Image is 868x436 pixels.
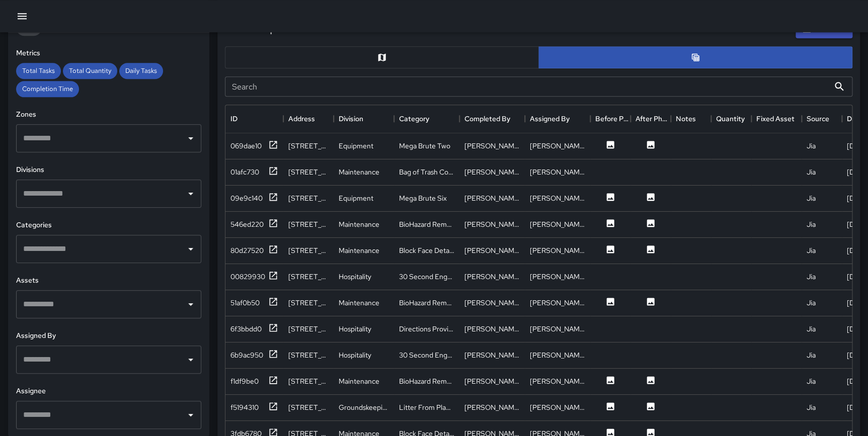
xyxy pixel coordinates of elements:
div: Jia [807,167,816,177]
div: Mike 11 [464,193,520,203]
div: Bag of Trash Collected [399,167,454,177]
div: Maintenance [339,376,379,386]
h6: Categories [16,220,201,231]
div: Division [334,105,394,133]
div: 1510 Franklin Street [288,219,329,229]
div: 069dae10 [230,141,262,151]
div: Notes [676,105,696,133]
div: Equipment [339,141,373,151]
div: ID [230,105,238,133]
div: Mike 16 [464,219,520,229]
button: 00829930 [230,271,278,283]
div: Completion Time [16,81,79,97]
div: Jia [807,402,816,412]
div: BioHazard Removed [399,298,454,308]
div: 6b9ac950 [230,350,263,360]
div: Jia [807,298,816,308]
div: Division [339,105,363,133]
div: Mike 11 [464,376,520,386]
div: 1710 Webster Street [288,324,329,334]
div: Mike 11 [530,298,585,308]
div: Equipment [339,193,373,203]
div: 00829930 [230,272,265,282]
h6: Divisions [16,164,201,176]
button: Open [184,131,198,145]
div: Notes [671,105,711,133]
button: 51af0b50 [230,297,278,309]
div: Mike 12 [530,350,585,360]
div: 30 Second Engagement Conducted [399,350,454,360]
button: f5194310 [230,401,278,414]
div: Before Photo [595,105,630,133]
div: Directions Provided [399,324,454,334]
div: BioHazard Removed [399,219,454,229]
div: Mike 11 [530,376,585,386]
div: Mike 12 [464,324,520,334]
div: Groundskeeping [339,402,389,412]
span: Total Quantity [63,66,117,75]
h6: Assignee [16,386,201,397]
div: Fixed Asset [751,105,802,133]
button: f1df9be0 [230,375,278,388]
div: 546ed220 [230,219,264,229]
div: Maintenance [339,219,379,229]
div: 30 Second Engagement Conducted [399,272,454,282]
div: Assigned By [530,105,570,133]
div: Daily Tasks [119,63,163,79]
div: Hospitality [339,272,371,282]
div: Jia [807,350,816,360]
button: 6b9ac950 [230,349,278,362]
div: Fixed Asset [756,105,795,133]
div: Mike 16 [464,245,520,255]
div: Maintenance [339,298,379,308]
span: Completion Time [16,84,79,93]
div: 376 19th Street [288,167,329,177]
div: Category [394,105,459,133]
div: Mike 11 [464,272,520,282]
div: Mike 16 [464,402,520,412]
div: Jia [807,324,816,334]
div: Completed By [464,105,510,133]
div: Litter From Planter Removed [399,402,454,412]
div: Maintenance [339,167,379,177]
div: Mike 16 [530,402,585,412]
div: Before Photo [590,105,630,133]
div: Jia [807,245,816,255]
div: Maintenance [339,245,379,255]
div: 408 13th Street [288,402,329,412]
span: Daily Tasks [119,66,163,75]
div: Completed By [459,105,525,133]
button: Open [184,187,198,201]
div: Jia [807,193,816,203]
svg: Map [377,52,387,62]
div: Mike 12 [464,350,520,360]
div: f1df9be0 [230,376,259,386]
button: Open [184,242,198,256]
div: BioHazard Removed [399,376,454,386]
h6: Assigned By [16,330,201,341]
div: ID [225,105,283,133]
div: Block Face Detailed [399,245,454,255]
h6: Zones [16,109,201,120]
div: Mega Brute Six [399,193,447,203]
div: 2315 Valdez Street [288,376,329,386]
button: 80d27520 [230,244,278,257]
div: 1710 Webster Street [288,350,329,360]
div: 376 19th Street [288,193,329,203]
div: 60 Grand Avenue [288,272,329,282]
button: 01afc730 [230,166,278,179]
button: Table [538,46,852,68]
button: 069dae10 [230,140,278,152]
h6: Assets [16,275,201,286]
div: 80d27520 [230,245,264,255]
div: Mike 11 [530,193,585,203]
div: Mike 16 [464,167,520,177]
div: Jia [807,376,816,386]
h6: Metrics [16,48,201,59]
div: Mike 16 [530,219,585,229]
svg: Table [690,52,700,62]
div: Source [802,105,842,133]
div: Mike 16 [530,167,585,177]
div: Quantity [716,105,745,133]
div: Address [283,105,334,133]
